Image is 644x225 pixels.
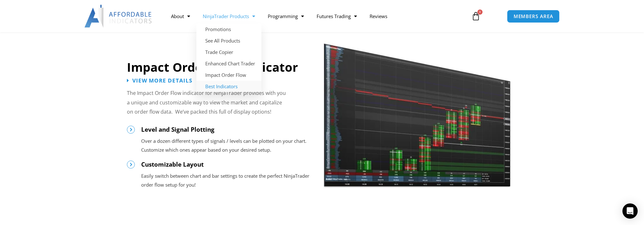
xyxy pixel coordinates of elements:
a: Trade Copier [196,46,261,58]
p: Easily switch between chart and bar settings to create the perfect NinjaTrader order flow setup f... [141,172,311,189]
a: Enhanced Chart Trader [196,58,261,69]
a: Futures Trading [310,9,363,23]
a: Programming [261,9,310,23]
div: Open Intercom Messenger [622,203,638,219]
span: View More Details [132,78,192,83]
a: About [165,9,196,23]
span: MEMBERS AREA [514,14,553,19]
span: Level and Signal Plotting [141,125,214,134]
a: Reviews [363,9,394,23]
a: 0 [462,7,490,25]
p: The Impact Order Flow indicator for NinjaTrader provides with you a unique and customizable way t... [127,89,287,117]
a: Best Indicators [196,81,261,92]
p: Over a dozen different types of signals / levels can be plotted on your chart. Customize which on... [141,137,311,155]
a: Impact Order Flow [196,69,261,81]
img: OrderFlow 2 | Affordable Indicators – NinjaTrader [323,27,511,189]
a: View More Details [127,78,192,83]
span: Customizable Layout [141,160,204,169]
a: NinjaTrader Products [196,9,261,23]
img: LogoAI | Affordable Indicators – NinjaTrader [84,5,153,28]
h2: Impact Order Flow Indicator [127,59,311,75]
ul: NinjaTrader Products [196,23,261,92]
a: MEMBERS AREA [507,10,560,23]
a: Promotions [196,23,261,35]
a: See All Products [196,35,261,46]
nav: Menu [165,9,464,23]
span: 0 [477,10,483,15]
